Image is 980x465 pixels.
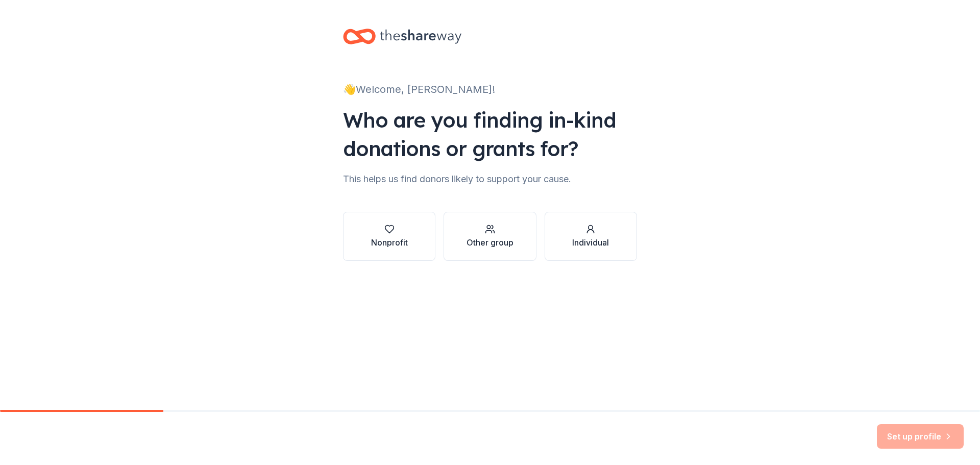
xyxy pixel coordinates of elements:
div: This helps us find donors likely to support your cause. [343,171,637,187]
div: Who are you finding in-kind donations or grants for? [343,106,637,163]
div: 👋 Welcome, [PERSON_NAME]! [343,81,637,97]
div: Individual [572,236,609,249]
button: Other group [444,212,536,261]
div: Nonprofit [371,236,408,249]
button: Individual [545,212,637,261]
div: Other group [467,236,513,249]
button: Nonprofit [343,212,435,261]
